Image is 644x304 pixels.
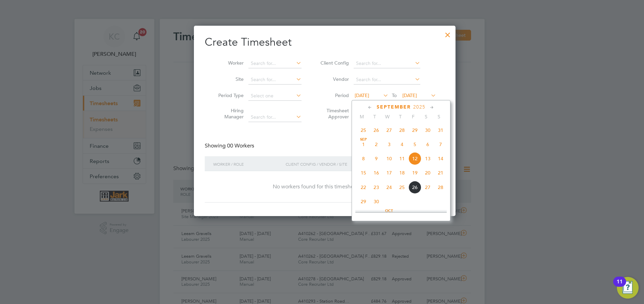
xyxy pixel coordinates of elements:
span: 30 [421,124,434,137]
label: Worker [213,60,244,66]
span: [DATE] [402,92,417,98]
span: 4 [421,209,434,222]
span: 28 [434,181,447,194]
span: 00 Workers [227,142,254,149]
label: Timesheet Approver [318,108,349,120]
span: 9 [370,152,383,165]
input: Search for... [248,59,302,68]
input: Search for... [354,75,420,85]
label: Vendor [318,76,349,82]
span: 30 [370,195,383,208]
span: September [377,104,411,110]
span: 28 [396,124,408,137]
input: Select one [248,91,302,101]
span: [DATE] [355,92,369,98]
span: 20 [421,166,434,179]
span: 5 [408,138,421,151]
span: 8 [357,152,370,165]
span: To [390,91,399,100]
span: 3 [408,209,421,222]
span: 11 [396,152,408,165]
span: 22 [357,181,370,194]
input: Search for... [248,75,302,85]
span: 10 [383,152,396,165]
span: 19 [408,166,421,179]
span: 2 [370,138,383,151]
span: 3 [383,138,396,151]
span: 31 [434,124,447,137]
span: 26 [408,181,421,194]
span: 1 [357,138,370,151]
span: 17 [383,166,396,179]
div: Worker / Role [212,156,284,172]
span: 25 [357,124,370,137]
span: 29 [408,124,421,137]
span: T [394,114,407,120]
span: M [355,114,368,120]
span: 2 [396,209,408,222]
button: Open Resource Center, 11 new notifications [617,277,639,299]
span: 5 [434,209,447,222]
span: 15 [357,166,370,179]
span: S [420,114,432,120]
span: 27 [421,181,434,194]
input: Search for... [248,113,302,122]
span: 12 [408,152,421,165]
span: 26 [370,124,383,137]
span: 14 [434,152,447,165]
span: 16 [370,166,383,179]
span: 4 [396,138,408,151]
div: No workers found for this timesheet period. [212,183,438,190]
span: 23 [370,181,383,194]
span: T [368,114,381,120]
span: W [381,114,394,120]
label: Client Config [318,60,349,66]
span: 21 [434,166,447,179]
div: Client Config / Vendor / Site [284,156,393,172]
span: 2025 [413,104,425,110]
span: 27 [383,124,396,137]
span: S [432,114,445,120]
h2: Create Timesheet [205,35,445,49]
span: Sep [357,138,370,141]
span: Oct [383,209,396,213]
span: 18 [396,166,408,179]
span: 25 [396,181,408,194]
label: Hiring Manager [213,108,244,120]
span: F [407,114,420,120]
label: Period [318,92,349,98]
span: 13 [421,152,434,165]
input: Search for... [354,59,420,68]
span: 29 [357,195,370,208]
div: Showing [205,142,256,149]
span: 7 [434,138,447,151]
label: Period Type [213,92,244,98]
label: Site [213,76,244,82]
div: 11 [617,282,623,290]
span: 6 [421,138,434,151]
span: 1 [383,209,396,222]
span: 24 [383,181,396,194]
